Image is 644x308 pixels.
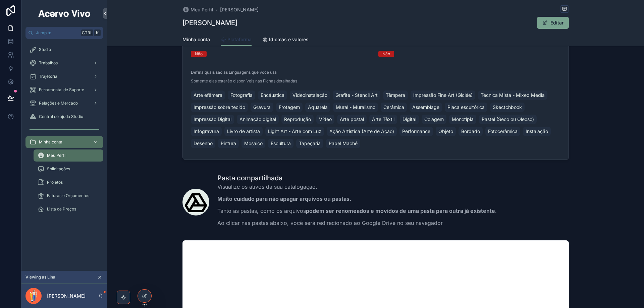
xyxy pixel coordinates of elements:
[383,104,404,111] span: Cerâmica
[335,92,378,99] span: Grafite - Stencil Art
[25,57,103,69] a: Trabalhos
[227,128,260,135] span: Livro de artista
[39,74,57,79] span: Trajetória
[47,193,89,198] span: Faturas e Orçamentos
[182,34,210,47] a: Minha conta
[261,92,284,99] span: Encáustica
[25,97,103,109] a: Relações e Mercado
[382,51,390,57] div: Não
[336,104,375,111] span: Mural - Muralismo
[34,190,103,202] a: Faturas e Orçamentos
[25,111,103,123] a: Central de ajuda Studio
[25,70,103,82] a: Trajetória
[195,51,203,57] div: Não
[34,149,103,162] a: Meu Perfil
[25,136,103,148] a: Minha conta
[329,128,394,135] span: Ação Artística (Arte de Ação)
[268,128,321,135] span: Light Art - Arte com Luz
[39,139,62,145] span: Minha conta
[526,128,548,135] span: Instalação
[279,104,300,111] span: Frotagem
[262,34,309,47] a: Idiomas e valores
[340,116,364,123] span: Arte postal
[47,293,86,299] p: [PERSON_NAME]
[452,116,474,123] span: Monotipia
[299,140,321,147] span: Tapeçaria
[308,104,328,111] span: Aquarela
[292,92,327,99] span: Videoinstalação
[239,116,276,123] span: Animação digital
[269,36,309,43] span: Idiomas e valores
[191,6,213,13] span: Meu Perfil
[319,116,332,123] span: Vídeo
[424,116,444,123] span: Colagem
[230,92,253,99] span: Fotografia
[386,92,405,99] span: Têmpera
[47,153,66,158] span: Meu Perfil
[182,6,213,13] a: Meu Perfil
[39,60,58,66] span: Trabalhos
[413,92,473,99] span: Impressão Fine Art (Giclée)
[306,207,495,214] strong: podem ser renomeados e movidos de uma pasta para outra já existente
[194,140,213,147] span: Desenho
[47,180,63,185] span: Projetos
[25,27,103,39] button: Jump to...CtrlK
[402,128,430,135] span: Performance
[372,116,394,123] span: Arte Têxtil
[36,30,78,36] span: Jump to...
[25,84,103,96] a: Ferramental de Suporte
[95,30,100,36] span: K
[39,47,51,52] span: Studio
[34,203,103,215] a: Lista de Preços
[488,128,518,135] span: Fotocerâmica
[217,195,351,202] strong: Muito cuidado para não apagar arquivos ou pastas.
[182,36,210,43] span: Minha conta
[25,274,55,280] span: Viewing as Lina
[217,219,497,227] p: Ao clicar nas pastas abaixo, você será redirecionado ao Google Drive no seu navegador
[25,44,103,56] a: Studio
[221,34,252,46] a: Plataforma
[217,207,497,215] p: Tanto as pastas, como os arquivos .
[493,104,522,111] span: Skectchbook
[447,104,485,111] span: Placa escultórica
[182,18,237,27] h1: [PERSON_NAME]
[34,163,103,175] a: Solicitações
[39,101,78,106] span: Relações e Mercado
[37,8,92,19] img: App logo
[47,206,76,212] span: Lista de Preços
[221,140,236,147] span: Pintura
[402,116,416,123] span: Digital
[537,17,569,29] button: Editar
[194,128,219,135] span: Infogravura
[194,104,245,111] span: Impressão sobre tecido
[412,104,439,111] span: Assemblage
[271,140,291,147] span: Escultura
[482,116,534,123] span: Pastel (Seco ou Oleoso)
[217,183,497,191] p: Visualize os ativos da sua catalogação.
[461,128,480,135] span: Bordado
[81,29,93,36] span: Ctrl
[191,78,297,84] span: Somente elas estarão disponíveis nas Fichas detalhadas
[34,176,103,188] a: Projetos
[284,116,311,123] span: Reprodução
[438,128,453,135] span: Objeto
[481,92,545,99] span: Técnica Mista - Mixed Media
[191,70,277,75] span: Defina quais são as Linguagens que você usa
[47,166,70,172] span: Solicitações
[194,116,231,123] span: Impressão Digital
[39,114,83,119] span: Central de ajuda Studio
[329,140,358,147] span: Papel Machê
[227,36,252,43] span: Plataforma
[194,92,222,99] span: Arte efêmera
[21,39,107,224] div: scrollable content
[217,173,497,183] h1: Pasta compartilhada
[253,104,271,111] span: Gravura
[220,6,259,13] a: [PERSON_NAME]
[39,87,84,93] span: Ferramental de Suporte
[244,140,263,147] span: Mosaico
